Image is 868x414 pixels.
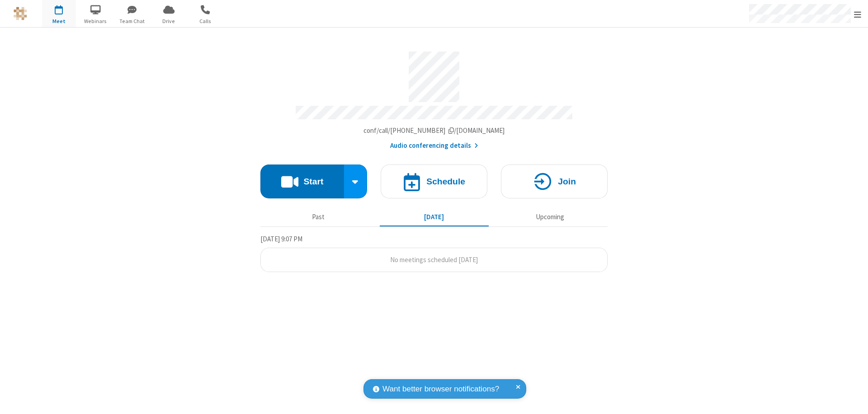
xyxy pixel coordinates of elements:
[189,17,222,25] span: Calls
[426,177,465,186] h4: Schedule
[363,126,505,136] button: Copy my meeting room linkCopy my meeting room link
[260,165,344,198] button: Start
[260,235,302,243] span: [DATE] 9:07 PM
[501,165,608,198] button: Join
[115,17,149,25] span: Team Chat
[363,126,505,135] span: Copy my meeting room link
[380,208,489,226] button: [DATE]
[344,165,368,198] div: Start conference options
[260,45,608,151] section: Account details
[79,17,113,25] span: Webinars
[558,177,576,186] h4: Join
[260,234,608,273] section: Today's Meetings
[390,255,478,264] span: No meetings scheduled [DATE]
[390,141,478,151] button: Audio conferencing details
[152,17,186,25] span: Drive
[382,383,499,395] span: Want better browser notifications?
[495,208,604,226] button: Upcoming
[42,17,76,25] span: Meet
[303,177,323,186] h4: Start
[14,7,27,20] img: QA Selenium DO NOT DELETE OR CHANGE
[264,208,373,226] button: Past
[381,165,487,198] button: Schedule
